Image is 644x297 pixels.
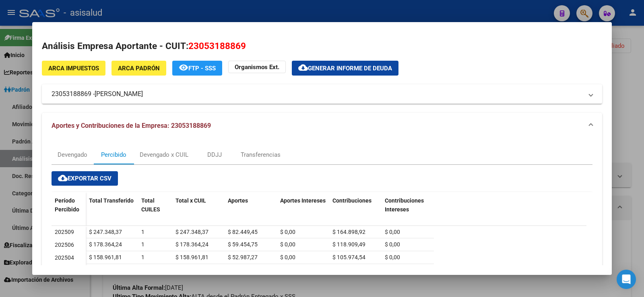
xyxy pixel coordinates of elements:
datatable-header-cell: Aportes [225,192,277,226]
span: Total CUILES [141,197,160,213]
span: Exportar CSV [58,175,111,182]
datatable-header-cell: Contribuciones Intereses [382,192,434,226]
span: Aportes Intereses [280,197,326,204]
div: Percibido [101,150,126,159]
span: $ 158.961,81 [175,254,208,260]
span: $ 118.909,49 [332,241,365,248]
span: Contribuciones [332,197,372,204]
div: Devengado [58,150,87,159]
span: Contribuciones Intereses [385,197,424,213]
datatable-header-cell: Total Transferido [86,192,138,226]
span: Total x CUIL [175,197,206,204]
span: FTP - SSS [188,65,216,72]
mat-expansion-panel-header: Aportes y Contribuciones de la Empresa: 23053188869 [42,113,602,139]
span: $ 59.454,75 [228,241,258,248]
button: Organismos Ext. [228,61,286,73]
span: Aportes y Contribuciones de la Empresa: 23053188869 [52,122,211,129]
div: Transferencias [241,150,281,159]
span: $ 0,00 [280,254,295,260]
button: Generar informe de deuda [292,61,398,76]
span: 23053188869 [188,41,246,51]
span: $ 164.898,92 [332,229,365,235]
span: $ 82.449,45 [228,229,258,235]
span: $ 0,00 [385,229,400,235]
button: ARCA Impuestos [42,61,105,76]
span: 202506 [55,242,74,248]
span: 1 [141,229,144,235]
span: ARCA Impuestos [48,65,99,72]
datatable-header-cell: Período Percibido [52,192,86,226]
span: Período Percibido [55,197,79,213]
span: $ 178.364,24 [175,241,208,248]
button: ARCA Padrón [111,61,166,76]
mat-icon: cloud_download [58,173,68,183]
datatable-header-cell: Total x CUIL [172,192,225,226]
span: $ 0,00 [280,241,295,248]
div: Devengado x CUIL [140,150,188,159]
mat-expansion-panel-header: 23053188869 -[PERSON_NAME] [42,84,602,104]
mat-icon: remove_red_eye [179,63,188,72]
span: $ 0,00 [385,254,400,260]
span: $ 105.974,54 [332,254,365,260]
span: $ 0,00 [280,229,295,235]
h2: Análisis Empresa Aportante - CUIT: [42,39,602,53]
strong: Organismos Ext. [235,63,279,71]
span: $ 247.348,37 [175,229,208,235]
span: $ 158.961,81 [89,254,122,260]
span: 1 [141,254,144,260]
div: DDJJ [207,150,222,159]
datatable-header-cell: Contribuciones [329,192,382,226]
span: $ 178.364,24 [89,241,122,248]
button: Exportar CSV [52,171,118,186]
mat-panel-title: 23053188869 - [52,89,583,99]
span: $ 52.987,27 [228,254,258,260]
span: 1 [141,241,144,248]
span: ARCA Padrón [118,65,160,72]
div: Open Intercom Messenger [617,270,636,289]
span: 202509 [55,229,74,235]
mat-icon: cloud_download [298,63,308,72]
span: 202504 [55,254,74,261]
datatable-header-cell: Aportes Intereses [277,192,329,226]
span: Total Transferido [89,197,134,204]
span: Aportes [228,197,248,204]
span: Generar informe de deuda [308,65,392,72]
span: $ 0,00 [385,241,400,248]
button: FTP - SSS [172,61,222,76]
span: $ 247.348,37 [89,229,122,235]
datatable-header-cell: Total CUILES [138,192,172,226]
span: [PERSON_NAME] [95,89,143,99]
